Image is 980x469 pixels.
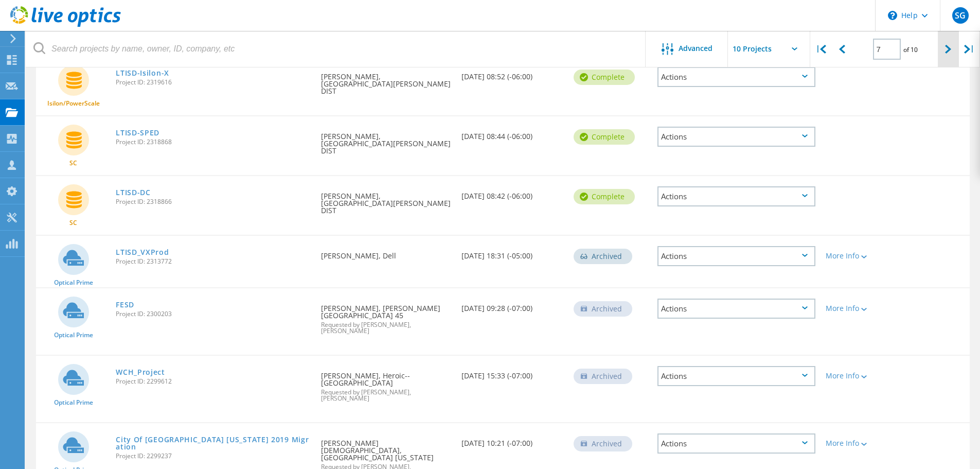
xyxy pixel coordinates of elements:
div: More Info [826,252,890,259]
div: | [959,31,980,67]
div: [DATE] 10:21 (-07:00) [456,423,568,457]
span: Project ID: 2299237 [116,453,311,459]
a: LTISD-Isilon-X [116,70,169,77]
span: Project ID: 2318868 [116,139,311,145]
div: | [810,31,831,67]
div: Complete [574,189,635,204]
span: Optical Prime [54,399,93,406]
a: FESD [116,301,134,308]
div: [PERSON_NAME], Dell [316,236,456,270]
div: [DATE] 15:33 (-07:00) [456,356,568,390]
span: SG [955,11,966,20]
a: Live Optics Dashboard [10,22,121,29]
div: Actions [657,186,815,206]
div: Actions [657,67,815,87]
div: Actions [657,433,815,454]
div: Actions [657,299,815,319]
div: Archived [574,301,632,317]
div: [DATE] 18:31 (-05:00) [456,236,568,270]
div: Archived [574,436,632,451]
span: Optical Prime [54,280,93,286]
span: Requested by [PERSON_NAME], [PERSON_NAME] [321,389,451,402]
div: [PERSON_NAME], [GEOGRAPHIC_DATA][PERSON_NAME] DIST [316,57,456,105]
a: LTISD-SPED [116,129,159,136]
svg: \n [888,11,897,20]
div: More Info [826,372,890,379]
div: Complete [574,129,635,145]
div: Actions [657,246,815,266]
span: Optical Prime [54,332,93,338]
a: LTISD_VXProd [116,249,169,256]
span: Advanced [679,45,712,52]
span: Project ID: 2299612 [116,378,311,385]
span: Project ID: 2319616 [116,79,311,85]
span: SC [69,220,77,226]
input: Search projects by name, owner, ID, company, etc [26,31,646,67]
div: [PERSON_NAME], [PERSON_NAME][GEOGRAPHIC_DATA] 45 [316,288,456,344]
span: Project ID: 2300203 [116,311,311,317]
span: Project ID: 2313772 [116,258,311,265]
span: Requested by [PERSON_NAME], [PERSON_NAME] [321,322,451,334]
div: More Info [826,440,890,447]
div: More Info [826,305,890,312]
a: LTISD-DC [116,189,151,196]
span: SC [69,160,77,166]
div: [DATE] 08:44 (-06:00) [456,116,568,150]
div: Archived [574,249,632,264]
a: City Of [GEOGRAPHIC_DATA] [US_STATE] 2019 Migration [116,436,311,450]
div: Actions [657,366,815,386]
div: [DATE] 08:52 (-06:00) [456,57,568,91]
div: Archived [574,369,632,384]
span: Project ID: 2318866 [116,199,311,205]
div: [PERSON_NAME], [GEOGRAPHIC_DATA][PERSON_NAME] DIST [316,116,456,165]
div: Complete [574,70,635,85]
span: of 10 [903,45,918,54]
div: [DATE] 08:42 (-06:00) [456,176,568,210]
span: Isilon/PowerScale [47,100,100,107]
a: WCH_Project [116,369,165,376]
div: [DATE] 09:28 (-07:00) [456,288,568,322]
div: [PERSON_NAME], Heroic-- [GEOGRAPHIC_DATA] [316,356,456,412]
div: [PERSON_NAME], [GEOGRAPHIC_DATA][PERSON_NAME] DIST [316,176,456,224]
div: Actions [657,127,815,147]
